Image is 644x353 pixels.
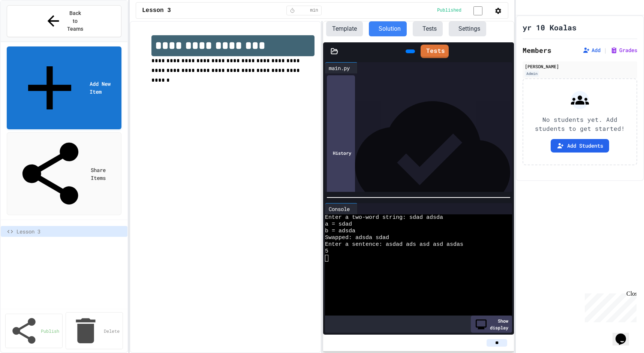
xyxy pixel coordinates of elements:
[610,46,637,54] button: Grades
[325,235,389,241] span: Swapped: adsda sdad
[525,70,539,77] div: Admin
[582,290,637,322] iframe: chat widget
[7,5,121,37] button: Back to Teams
[310,7,318,13] span: min
[604,46,607,55] span: |
[16,227,124,235] span: Lesson 3
[525,63,635,70] div: [PERSON_NAME]
[523,45,551,55] h2: Members
[437,7,461,13] span: Published
[66,9,84,33] span: Back to Teams
[325,203,358,214] div: Console
[3,3,52,48] div: Chat with us now!Close
[421,45,449,58] a: Tests
[325,62,358,73] div: main.py
[327,75,355,230] div: History
[326,21,363,36] button: Template
[325,214,443,221] span: Enter a two-word string: sdad adsda
[325,64,353,72] div: main.py
[613,323,637,346] iframe: chat widget
[523,22,577,33] h1: yr 10 Koalas
[413,21,443,36] button: Tests
[325,228,355,235] span: b = adsda
[325,248,328,255] span: 5
[551,139,609,153] button: Add Students
[7,132,121,215] a: Share Items
[369,21,407,36] button: Solution
[449,21,486,36] button: Settings
[325,205,353,213] div: Console
[583,46,601,54] button: Add
[471,316,512,333] div: Show display
[437,6,491,15] div: Content is published and visible to students
[529,115,631,133] p: No students yet. Add students to get started!
[464,6,491,15] input: publish toggle
[66,312,123,349] a: Delete
[5,314,63,348] a: Publish
[142,6,171,15] span: Lesson 3
[325,221,352,228] span: a = sdad
[7,46,121,129] a: Add New Item
[325,241,463,248] span: Enter a sentence: asdad ads asd asd asdas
